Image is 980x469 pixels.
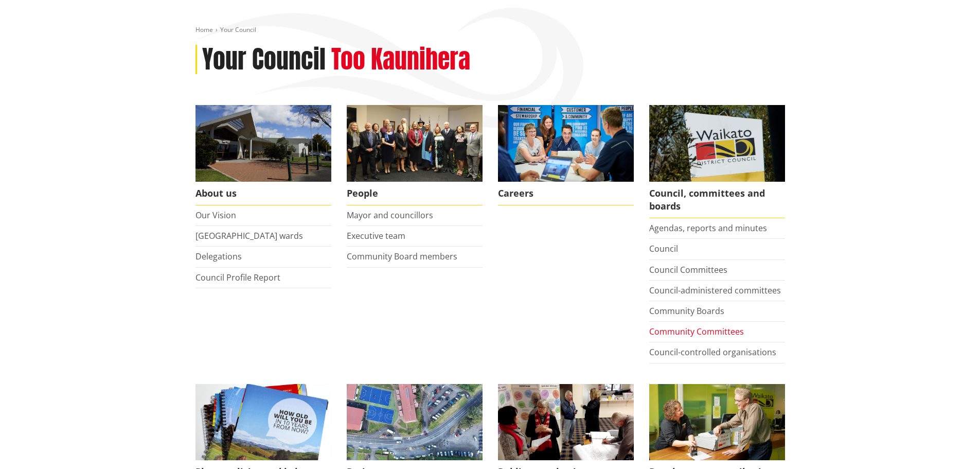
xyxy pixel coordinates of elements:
img: 2022 Council [347,105,483,182]
a: Agendas, reports and minutes [649,222,767,234]
span: About us [195,182,331,205]
a: Council Profile Report [195,272,280,283]
a: Delegations [195,251,242,262]
span: Your Council [220,25,256,34]
h1: Your Council [202,45,326,75]
img: DJI_0336 [347,384,483,461]
a: Council-administered committees [649,285,781,296]
img: WDC Building 0015 [195,105,331,182]
a: Waikato-District-Council-sign Council, committees and boards [649,105,785,218]
span: Council, committees and boards [649,182,785,218]
a: Home [195,25,213,34]
img: Waikato-District-Council-sign [649,105,785,182]
a: Council Committees [649,264,727,275]
a: Community Board members [347,251,457,262]
nav: breadcrumb [195,26,785,34]
img: public-consultations [498,384,634,461]
a: Community Boards [649,305,724,317]
a: Council-controlled organisations [649,346,776,358]
a: Our Vision [195,210,236,221]
a: Council [649,243,678,254]
a: Community Committees [649,326,744,337]
a: WDC Building 0015 About us [195,105,331,205]
span: People [347,182,483,205]
a: [GEOGRAPHIC_DATA] wards [195,230,303,241]
a: Careers [498,105,634,205]
img: Fees [649,384,785,461]
img: Long Term Plan [195,384,331,461]
a: 2022 Council People [347,105,483,205]
h2: Too Kaunihera [331,45,470,75]
span: Careers [498,182,634,205]
a: Executive team [347,230,405,241]
a: Mayor and councillors [347,210,433,221]
img: Office staff in meeting - Career page [498,105,634,182]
